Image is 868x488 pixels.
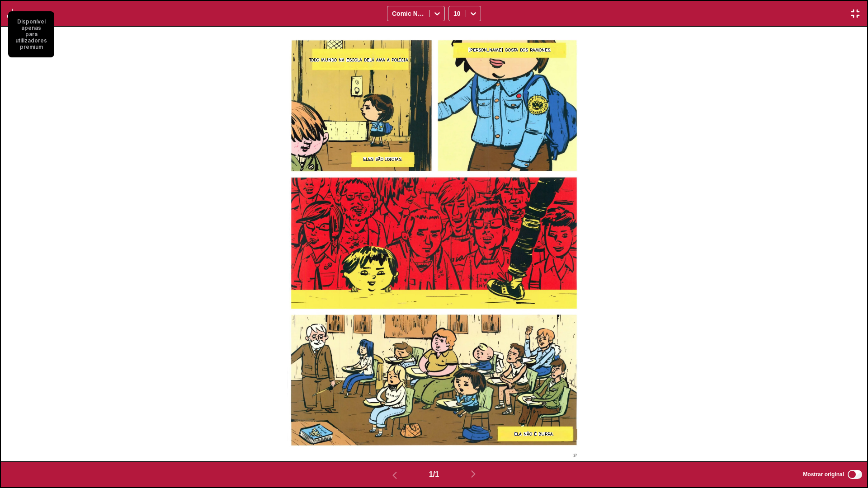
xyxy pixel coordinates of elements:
input: Mostrar original [848,470,862,479]
img: Download translated images [7,8,18,19]
span: Mostrar original [803,471,844,478]
img: Manga Panel [287,27,581,461]
p: ELA NÃO É BURRA. [512,430,556,439]
small: Disponível apenas para utilizadores premium [8,11,54,57]
img: Previous page [389,470,400,481]
p: [PERSON_NAME] GOSTA DOS RAMONES. [467,46,553,55]
p: ELES SÃO IDIOTAS. [361,155,404,164]
span: 1 / 1 [429,470,439,479]
p: TODO MUNDO NA ESCOLA DELA AMA A POLÍCIA. [307,56,411,65]
img: Next page [468,469,479,479]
